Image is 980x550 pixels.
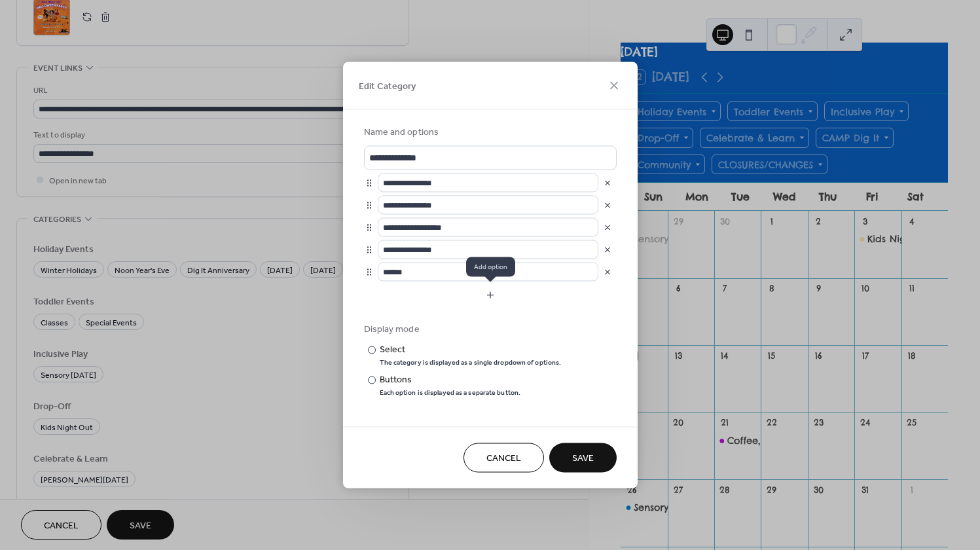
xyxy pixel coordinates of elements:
div: The category is displayed as a single dropdown of options. [380,358,562,367]
span: Cancel [486,452,521,466]
div: Select [380,343,559,357]
div: Name and options [364,126,614,139]
span: Add option [466,257,515,276]
button: Cancel [463,443,544,473]
span: Save [572,452,594,466]
span: Edit Category [359,80,416,94]
button: Save [549,443,617,473]
div: Display mode [364,323,614,337]
div: Buttons [380,373,518,387]
div: Each option is displayed as a separate button. [380,388,521,397]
